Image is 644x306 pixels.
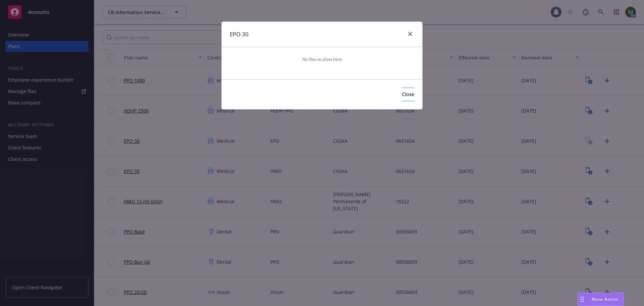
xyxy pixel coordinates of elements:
span: No files to show here [303,56,342,62]
button: Close [402,88,414,101]
span: Nova Assist [592,296,618,302]
span: Close [402,91,414,97]
button: Nova Assist [578,293,624,306]
div: Drag to move [578,293,586,306]
h1: EPO 30 [230,30,249,39]
a: close [406,30,414,38]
